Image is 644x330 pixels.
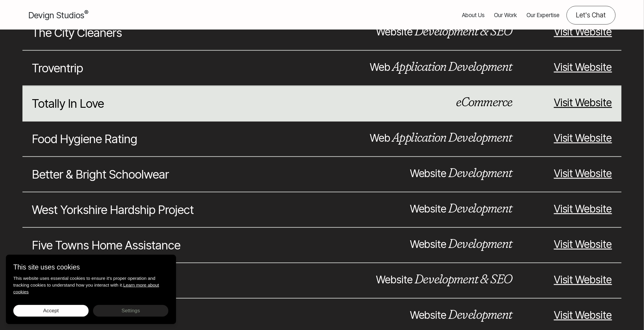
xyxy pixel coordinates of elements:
a: Contact us about your project [567,6,616,24]
button: Settings [93,305,168,317]
a: Our Expertise [526,6,560,24]
a: About Us [462,6,484,24]
span: Accept [43,308,59,313]
span: Devign Studios [28,10,88,20]
p: This website uses essential cookies to ensure it's proper operation and tracking cookies to under... [13,275,169,295]
a: Devign Studios® Homepage [28,9,88,22]
a: Our Work [494,6,517,24]
span: Settings [121,308,140,313]
button: Accept [13,305,89,317]
p: This site uses cookies [13,262,169,272]
sup: ® [84,9,88,17]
